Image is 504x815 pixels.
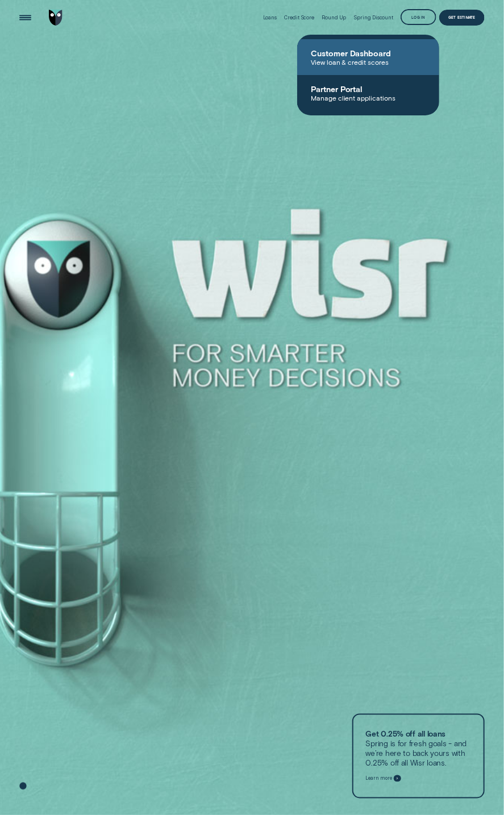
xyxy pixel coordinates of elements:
[311,94,426,102] span: Manage client applications
[284,14,314,20] div: Credit Score
[18,10,34,26] button: Open Menu
[366,730,471,768] p: Spring is for fresh goals - and we’re here to back yours with 0.25% off all Wisr loans.
[354,14,394,20] div: Spring Discount
[49,10,62,26] img: Wisr
[352,714,484,799] a: Get 0.25% off all loansSpring is for fresh goals - and we’re here to back yours with 0.25% off al...
[366,776,392,781] span: Learn more
[401,9,436,25] button: Log in
[311,84,426,94] span: Partner Portal
[311,58,426,66] span: View loan & credit scores
[263,14,277,20] div: Loans
[311,48,426,58] span: Customer Dashboard
[297,39,439,75] a: Customer DashboardView loan & credit scores
[439,10,484,26] a: Get Estimate
[366,729,446,739] strong: Get 0.25% off all loans
[297,75,439,111] a: Partner PortalManage client applications
[322,14,346,20] div: Round Up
